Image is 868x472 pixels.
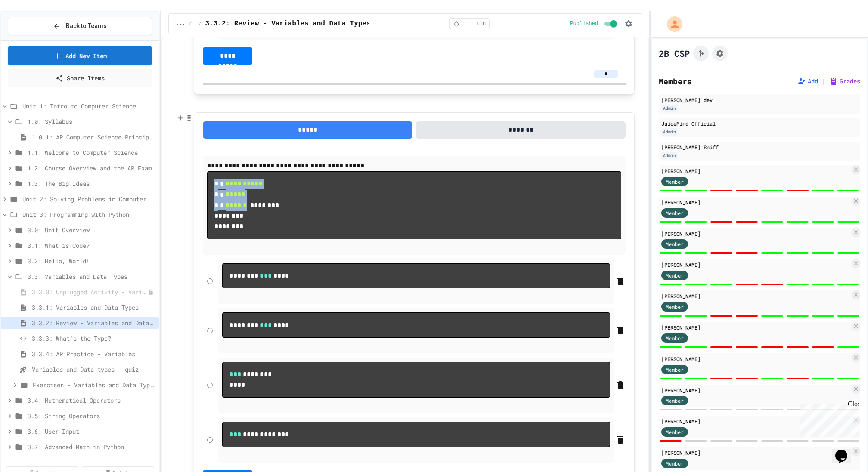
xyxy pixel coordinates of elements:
[22,194,155,204] span: Unit 2: Solving Problems in Computer Science
[666,271,684,279] span: Member
[28,458,155,467] span: 3.8: Graphics in Python
[666,303,684,311] span: Member
[22,102,155,111] span: Unit 1: Intro to Computer Science
[821,76,826,86] span: |
[33,380,155,389] span: Exercises - Variables and Data Types
[661,324,850,331] div: [PERSON_NAME]
[658,14,685,34] div: My Account
[661,105,678,112] div: Admin
[666,428,684,436] span: Member
[659,47,690,59] h1: 2B CSP
[32,349,155,358] span: 3.3.4: AP Practice - Variables
[661,355,850,363] div: [PERSON_NAME]
[666,240,684,248] span: Member
[176,20,185,27] span: ...
[66,22,107,31] span: Back to Teams
[32,318,155,327] span: 3.3.2: Review - Variables and Data Types
[570,20,598,27] span: Published
[28,427,155,436] span: 3.6: User Input
[661,230,850,238] div: [PERSON_NAME]
[661,292,850,300] div: [PERSON_NAME]
[661,198,850,206] div: [PERSON_NAME]
[205,19,371,29] span: 3.3.2: Review - Variables and Data Types
[666,397,684,404] span: Member
[693,46,709,61] button: Click to see fork details
[829,77,860,86] button: Grades
[661,152,678,159] div: Admin
[661,96,858,104] div: [PERSON_NAME] dev
[661,449,850,457] div: [PERSON_NAME]
[8,46,152,65] a: Add New Item
[666,178,684,185] span: Member
[28,179,155,188] span: 1.3: The Big Ideas
[661,417,850,425] div: [PERSON_NAME]
[28,164,155,173] span: 1.2: Course Overview and the AP Exam
[32,287,148,296] span: 3.3.0: Unplugged Activity - Variables and Data
[477,20,486,27] span: min
[661,120,858,127] div: JuiceMind Official
[666,366,684,373] span: Member
[8,69,152,87] a: Share Items
[148,289,154,295] div: Unpublished
[797,400,859,437] iframe: chat widget
[661,167,850,175] div: [PERSON_NAME]
[28,442,155,451] span: 3.7: Advanced Math in Python
[570,19,619,29] div: Content is published and visible to students
[712,46,728,61] button: Assignment Settings
[661,261,850,268] div: [PERSON_NAME]
[3,3,59,55] div: Chat with us now!Close
[661,143,858,151] div: [PERSON_NAME] Sniff
[797,77,818,86] button: Add
[28,396,155,405] span: 3.4: Mathematical Operators
[32,133,155,142] span: 1.0.1: AP Computer Science Principles in Python Course Syllabus
[32,303,155,312] span: 3.3.1: Variables and Data Types
[28,411,155,420] span: 3.5: String Operators
[32,334,155,343] span: 3.3.3: What's the Type?
[661,386,850,394] div: [PERSON_NAME]
[832,438,859,463] iframe: chat widget
[28,272,155,281] span: 3.3: Variables and Data Types
[189,20,192,27] span: /
[659,75,692,87] h2: Members
[666,334,684,342] span: Member
[28,117,155,126] span: 1.0: Syllabus
[22,210,155,219] span: Unit 3: Programming with Python
[28,148,155,157] span: 1.1: Welcome to Computer Science
[28,241,155,250] span: 3.1: What is Code?
[198,20,201,27] span: /
[666,460,684,467] span: Member
[28,225,155,234] span: 3.0: Unit Overview
[8,17,152,35] button: Back to Teams
[661,128,678,136] div: Admin
[32,365,155,374] span: Variables and Data types - quiz
[666,209,684,217] span: Member
[28,256,155,265] span: 3.2: Hello, World!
